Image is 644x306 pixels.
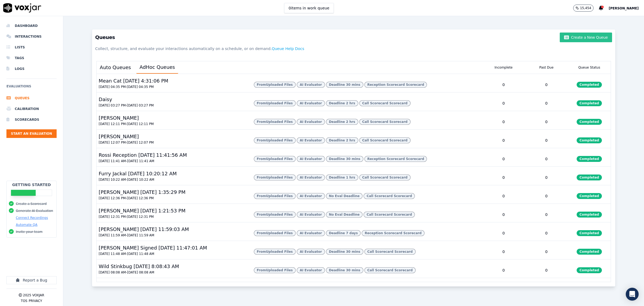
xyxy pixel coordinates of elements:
[297,212,325,218] span: AI Evaluator
[6,114,57,125] a: Scorecards
[6,104,57,114] li: Calibration
[97,77,170,85] div: Mean Cat [DATE] 4:31:06 PM
[326,267,363,273] span: Deadline 30 mins
[99,103,154,108] button: [DATE] 03:27 PM-[DATE] 03:27 PM
[609,5,644,11] button: [PERSON_NAME]
[525,61,568,74] div: Past Due
[99,252,154,256] button: [DATE] 11:48 AM-[DATE] 11:48 AM
[573,5,599,12] button: 15,454
[326,156,363,162] span: Deadline 30 mins
[525,207,568,222] div: 0
[254,82,296,88] span: From Uploaded Files
[99,159,154,163] button: [DATE] 11:41 AM-[DATE] 11:41 AM
[254,193,296,199] span: From Uploaded Files
[577,267,602,273] span: Completed
[6,83,57,93] h6: Evaluations
[3,3,41,13] img: voxjar logo
[326,230,361,236] span: Deadline 7 days
[95,44,612,54] p: Collect, structure, and evaluate your interactions automatically on a schedule, or on demand.
[359,119,411,125] span: Call Scorecard Scorecard
[482,281,525,296] div: 0
[525,170,568,185] div: 0
[254,100,296,106] span: From Uploaded Files
[6,93,57,104] li: Queues
[97,96,114,103] div: Daisy
[577,82,602,88] span: Completed
[364,249,416,255] span: Call Scorecard Scorecard
[573,5,594,12] button: 15,454
[97,114,141,122] div: [PERSON_NAME]
[97,226,191,233] div: [PERSON_NAME] [DATE] 11:59:03 AM
[97,263,181,270] div: Wild Stinkbug [DATE] 8:08:43 AM
[482,263,525,278] div: 0
[577,230,602,236] span: Completed
[99,177,154,182] button: [DATE] 10:22 AM-[DATE] 10:22 AM
[6,129,57,138] button: Start an Evaluation
[136,61,178,74] button: AdHoc Queues
[254,212,296,218] span: From Uploaded Files
[364,82,427,88] span: Reception Scorecard Scorecard
[482,151,525,166] div: 0
[16,202,47,206] button: Create a Scorecard
[97,244,209,252] div: [PERSON_NAME] Signed [DATE] 11:47:01 AM
[577,175,602,180] span: Completed
[97,167,611,185] button: Furry Jackal [DATE] 10:20:12 AM [DATE] 10:22 AM-[DATE] 10:22 AM FromUploaded Files AI Evaluator D...
[580,6,591,10] p: 15,454
[254,230,296,236] span: From Uploaded Files
[525,226,568,241] div: 0
[99,215,154,219] button: [DATE] 12:31 PM-[DATE] 12:31 PM
[362,230,425,236] span: Reception Scorecard Scorecard
[326,175,358,180] span: Deadline 1 hrs
[560,33,612,42] button: Create a New Queue
[364,212,415,218] span: Call Scorecard Scorecard
[297,119,325,125] span: AI Evaluator
[6,20,57,31] li: Dashboard
[99,270,154,275] button: [DATE] 08:08 AM-[DATE] 08:08 AM
[297,175,325,180] span: AI Evaluator
[359,137,411,143] span: Call Scorecard Scorecard
[482,61,525,74] div: Incomplete
[97,188,188,196] div: [PERSON_NAME] [DATE] 1:35:29 PM
[326,249,363,255] span: Deadline 30 mins
[525,281,568,296] div: 0
[482,207,525,222] div: 0
[525,188,568,204] div: 0
[577,193,602,199] span: Completed
[254,267,296,273] span: From Uploaded Files
[609,6,639,10] span: [PERSON_NAME]
[23,293,44,297] p: 2025 Voxjar
[16,216,48,220] button: Connect Recordings
[97,133,141,140] div: [PERSON_NAME]
[6,63,57,74] a: Logs
[297,137,325,143] span: AI Evaluator
[254,249,296,255] span: From Uploaded Files
[254,175,296,180] span: From Uploaded Files
[12,182,51,187] h2: Getting Started
[577,156,602,162] span: Completed
[359,100,411,106] span: Call Scorecard Scorecard
[326,100,358,106] span: Deadline 2 hrs
[626,288,639,301] div: Open Intercom Messenger
[99,196,154,200] button: [DATE] 12:36 PM-[DATE] 12:36 PM
[364,156,427,162] span: Reception Scorecard Scorecard
[326,137,358,143] span: Deadline 2 hrs
[297,100,325,106] span: AI Evaluator
[99,122,154,126] button: [DATE] 12:11 PM-[DATE] 12:11 PM
[97,111,611,130] button: [PERSON_NAME] [DATE] 12:11 PM-[DATE] 12:11 PM FromUploaded Files AI Evaluator Deadline 2 hrs Call...
[6,53,57,63] li: Tags
[525,96,568,111] div: 0
[326,82,363,88] span: Deadline 30 mins
[482,226,525,241] div: 0
[359,175,411,180] span: Call Scorecard Scorecard
[525,77,568,92] div: 0
[97,207,188,215] div: [PERSON_NAME] [DATE] 1:21:53 PM
[326,212,363,218] span: No Eval Deadline
[568,61,611,74] div: Queue Status
[577,100,602,106] span: Completed
[272,44,304,54] button: Queue Help Docs
[326,119,358,125] span: Deadline 2 hrs
[97,148,611,167] button: Rossi Reception [DATE] 11:41:56 AM [DATE] 11:41 AM-[DATE] 11:41 AM FromUploaded Files AI Evaluato...
[99,85,154,89] button: [DATE] 04:35 PM-[DATE] 04:35 PM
